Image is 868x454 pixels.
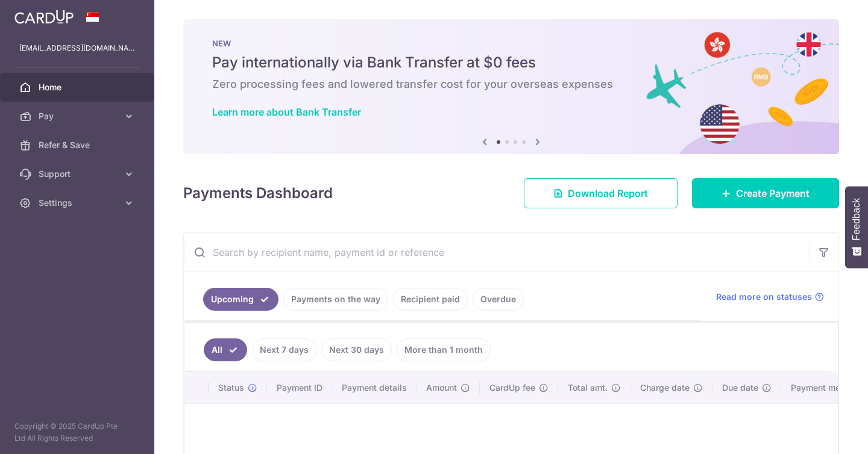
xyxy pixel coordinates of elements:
a: Learn more about Bank Transfer [212,106,361,118]
a: Recipient paid [393,288,468,311]
a: Next 7 days [252,338,316,361]
a: Create Payment [692,178,839,208]
a: Overdue [473,288,524,311]
span: Total amt. [568,382,608,394]
span: Support [39,168,118,180]
p: NEW [212,39,810,48]
a: Download Report [524,178,678,208]
img: Bank transfer banner [183,19,839,154]
a: All [204,338,247,361]
span: Pay [39,110,118,122]
a: Upcoming [203,288,278,311]
span: Refer & Save [39,139,118,151]
span: Settings [39,197,118,209]
input: Search by recipient name, payment id or reference [184,233,810,272]
button: Feedback - Show survey [845,186,868,268]
span: Due date [722,382,758,394]
span: Charge date [640,382,690,394]
h5: Pay internationally via Bank Transfer at $0 fees [212,53,810,72]
a: Payments on the way [283,288,388,311]
h6: Zero processing fees and lowered transfer cost for your overseas expenses [212,77,810,92]
img: CardUp [14,10,74,24]
span: Home [39,81,118,93]
h4: Payments Dashboard [183,182,333,204]
p: [EMAIL_ADDRESS][DOMAIN_NAME] [19,42,135,54]
span: Create Payment [736,186,810,201]
span: Amount [426,382,457,394]
span: Feedback [851,198,862,240]
span: Status [218,382,244,394]
span: Download Report [568,186,648,201]
a: Next 30 days [321,338,392,361]
th: Payment ID [267,372,332,403]
span: Read more on statuses [716,291,812,303]
span: CardUp fee [489,382,535,394]
a: Read more on statuses [716,291,824,303]
th: Payment details [332,372,417,403]
a: More than 1 month [397,338,491,361]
